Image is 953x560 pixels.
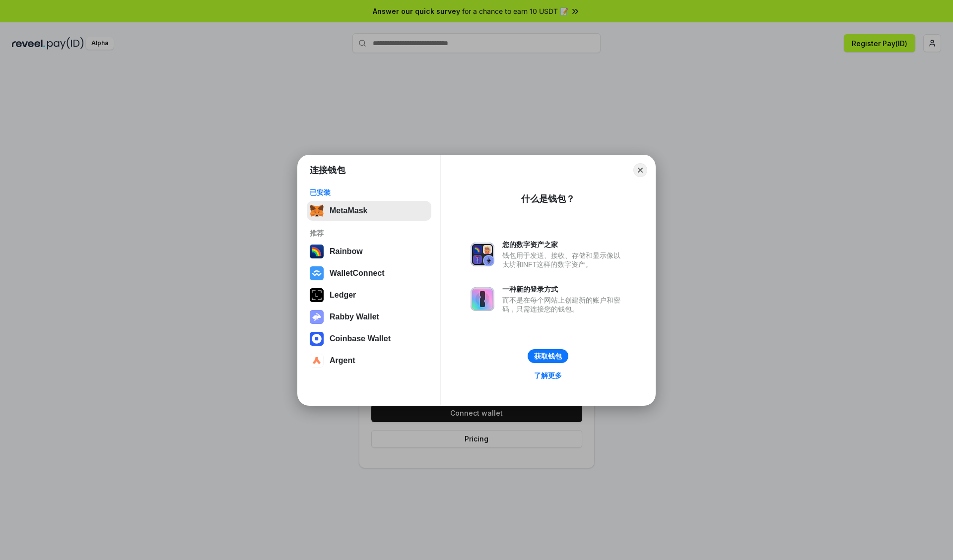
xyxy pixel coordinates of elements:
[307,201,431,221] button: MetaMask
[307,329,431,349] button: Coinbase Wallet
[307,307,431,327] button: Rabby Wallet
[310,354,324,368] img: svg+xml,%3Csvg%20width%3D%2228%22%20height%3D%2228%22%20viewBox%3D%220%200%2028%2028%22%20fill%3D...
[307,263,431,283] button: WalletConnect
[330,291,356,300] div: Ledger
[330,206,367,215] div: MetaMask
[310,310,324,324] img: svg+xml,%3Csvg%20xmlns%3D%22http%3A%2F%2Fwww.w3.org%2F2000%2Fsvg%22%20fill%3D%22none%22%20viewBox...
[528,369,568,382] a: 了解更多
[521,193,575,205] div: 什么是钱包？
[307,285,431,305] button: Ledger
[310,266,324,280] img: svg+xml,%3Csvg%20width%3D%2228%22%20height%3D%2228%22%20viewBox%3D%220%200%2028%2028%22%20fill%3D...
[330,356,355,365] div: Argent
[534,352,562,361] div: 获取钱包
[330,269,385,278] div: WalletConnect
[310,288,324,302] img: svg+xml,%3Csvg%20xmlns%3D%22http%3A%2F%2Fwww.w3.org%2F2000%2Fsvg%22%20width%3D%2228%22%20height%3...
[502,285,625,294] div: 一种新的登录方式
[502,296,625,313] div: 而不是在每个网站上创建新的账户和密码，只需连接您的钱包。
[310,188,428,197] div: 已安装
[310,204,324,218] img: svg+xml,%3Csvg%20fill%3D%22none%22%20height%3D%2233%22%20viewBox%3D%220%200%2035%2033%22%20width%...
[471,287,494,311] img: svg+xml,%3Csvg%20xmlns%3D%22http%3A%2F%2Fwww.w3.org%2F2000%2Fsvg%22%20fill%3D%22none%22%20viewBox...
[310,229,428,238] div: 推荐
[528,349,568,363] button: 获取钱包
[471,243,494,266] img: svg+xml,%3Csvg%20xmlns%3D%22http%3A%2F%2Fwww.w3.org%2F2000%2Fsvg%22%20fill%3D%22none%22%20viewBox...
[310,164,345,176] h1: 连接钱包
[502,240,625,249] div: 您的数字资产之家
[330,247,363,256] div: Rainbow
[534,371,562,380] div: 了解更多
[330,312,379,321] div: Rabby Wallet
[330,334,391,343] div: Coinbase Wallet
[633,163,647,177] button: Close
[307,242,431,261] button: Rainbow
[502,251,625,269] div: 钱包用于发送、接收、存储和显示像以太坊和NFT这样的数字资产。
[310,332,324,346] img: svg+xml,%3Csvg%20width%3D%2228%22%20height%3D%2228%22%20viewBox%3D%220%200%2028%2028%22%20fill%3D...
[307,351,431,371] button: Argent
[310,245,324,258] img: svg+xml,%3Csvg%20width%3D%22120%22%20height%3D%22120%22%20viewBox%3D%220%200%20120%20120%22%20fil...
